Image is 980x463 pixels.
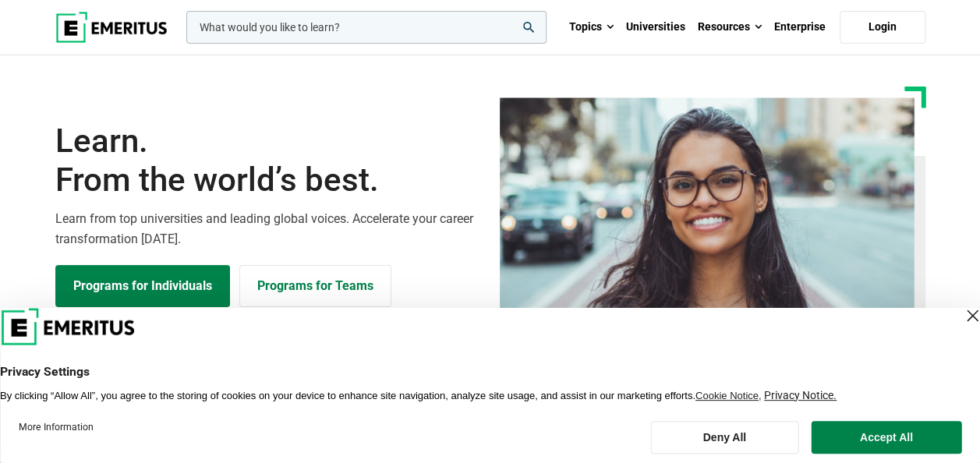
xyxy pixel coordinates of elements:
[186,11,547,44] input: woocommerce-product-search-field-0
[55,265,230,307] a: Explore Programs
[239,265,391,307] a: Explore for Business
[55,122,481,200] h1: Learn.
[840,11,925,44] a: Login
[55,161,481,200] span: From the world’s best.
[55,209,481,249] p: Learn from top universities and leading global voices. Accelerate your career transformation [DATE].
[500,97,915,342] img: Learn from the world's best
